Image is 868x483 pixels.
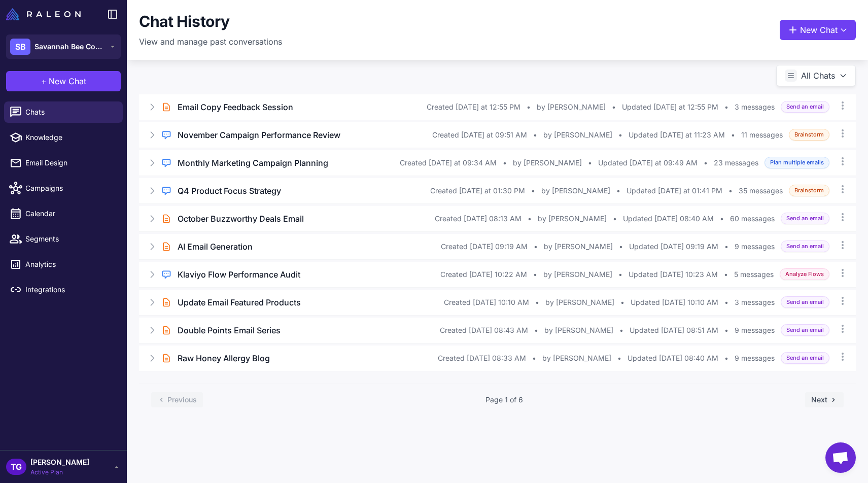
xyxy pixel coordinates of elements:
[714,157,758,168] span: 23 messages
[598,157,698,168] span: Updated [DATE] at 09:49 AM
[617,353,621,364] span: •
[4,178,123,199] a: Campaigns
[720,213,724,224] span: •
[544,325,613,336] span: by [PERSON_NAME]
[781,296,829,308] span: Send an email
[618,129,622,141] span: •
[25,132,115,143] span: Knowledge
[438,353,526,364] span: Created [DATE] 08:33 AM
[619,325,623,336] span: •
[805,392,844,407] button: Next
[545,297,614,308] span: by [PERSON_NAME]
[629,269,718,280] span: Updated [DATE] 10:23 AM
[10,39,30,55] div: SB
[619,241,623,252] span: •
[4,279,123,300] a: Integrations
[616,185,620,196] span: •
[41,75,47,87] span: +
[6,71,121,91] button: +New Chat
[780,20,856,40] button: New Chat
[34,41,106,52] span: Savannah Bee Company
[542,353,611,364] span: by [PERSON_NAME]
[6,8,85,20] a: Raleon Logo
[25,157,115,168] span: Email Design
[25,107,115,118] span: Chats
[435,213,522,224] span: Created [DATE] 08:13 AM
[789,129,829,141] span: Brainstorm
[430,185,525,196] span: Created [DATE] at 01:30 PM
[485,394,523,405] span: Page 1 of 6
[444,297,529,308] span: Created [DATE] 10:10 AM
[776,65,856,86] button: All Chats
[25,233,115,245] span: Segments
[631,297,718,308] span: Updated [DATE] 10:10 AM
[620,297,624,308] span: •
[613,213,617,224] span: •
[618,269,622,280] span: •
[735,101,775,113] span: 3 messages
[588,157,592,168] span: •
[178,129,340,141] h3: November Campaign Performance Review
[25,208,115,219] span: Calendar
[30,457,89,468] span: [PERSON_NAME]
[735,325,775,336] span: 9 messages
[734,269,774,280] span: 5 messages
[440,269,527,280] span: Created [DATE] 10:22 AM
[781,324,829,336] span: Send an email
[25,183,115,194] span: Campaigns
[628,353,718,364] span: Updated [DATE] 08:40 AM
[4,254,123,275] a: Analytics
[139,12,229,31] h1: Chat History
[543,269,612,280] span: by [PERSON_NAME]
[25,284,115,295] span: Integrations
[178,101,293,113] h3: Email Copy Feedback Session
[527,101,531,113] span: •
[503,157,507,168] span: •
[532,353,536,364] span: •
[781,101,829,113] span: Send an email
[538,213,607,224] span: by [PERSON_NAME]
[765,157,829,168] span: Plan multiple emails
[427,101,520,113] span: Created [DATE] at 12:55 PM
[4,127,123,148] a: Knowledge
[4,203,123,224] a: Calendar
[781,213,829,224] span: Send an email
[781,352,829,364] span: Send an email
[622,101,718,113] span: Updated [DATE] at 12:55 PM
[178,324,281,336] h3: Double Points Email Series
[4,152,123,174] a: Email Design
[4,228,123,250] a: Segments
[704,157,708,168] span: •
[739,185,783,196] span: 35 messages
[178,296,301,308] h3: Update Email Featured Products
[735,241,775,252] span: 9 messages
[432,129,527,141] span: Created [DATE] at 09:51 AM
[178,352,270,364] h3: Raw Honey Allergy Blog
[724,241,728,252] span: •
[178,157,328,169] h3: Monthly Marketing Campaign Planning
[178,185,281,197] h3: Q4 Product Focus Strategy
[728,185,733,196] span: •
[533,129,537,141] span: •
[531,185,535,196] span: •
[441,241,528,252] span: Created [DATE] 09:19 AM
[534,325,538,336] span: •
[535,297,539,308] span: •
[178,268,300,281] h3: Klaviyo Flow Performance Audit
[6,34,121,59] button: SBSavannah Bee Company
[533,269,537,280] span: •
[724,297,728,308] span: •
[4,101,123,123] a: Chats
[6,8,81,20] img: Raleon Logo
[612,101,616,113] span: •
[630,325,718,336] span: Updated [DATE] 08:51 AM
[528,213,532,224] span: •
[735,353,775,364] span: 9 messages
[780,268,829,280] span: Analyze Flows
[151,392,203,407] button: Previous
[724,101,728,113] span: •
[825,442,856,473] div: Open chat
[789,185,829,196] span: Brainstorm
[513,157,582,168] span: by [PERSON_NAME]
[6,459,26,475] div: TG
